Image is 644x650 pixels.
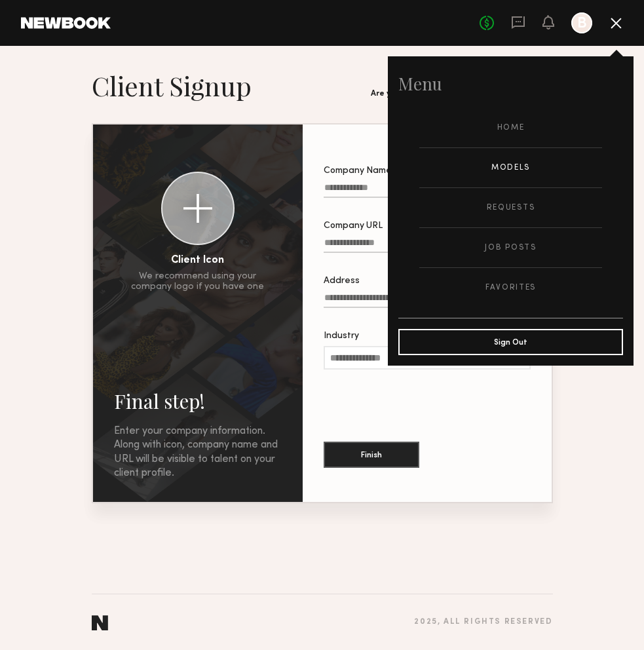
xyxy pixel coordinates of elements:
[371,90,553,98] div: Are you a model? Sign up using our
[324,221,531,231] div: Company URL
[419,148,602,187] a: Models
[419,108,602,147] a: Home
[324,166,531,176] div: Company Name
[324,277,531,286] div: Address
[324,332,531,341] div: Industry
[131,271,264,292] div: We recommend using your company logo if you have one
[92,69,252,102] h1: Client Signup
[324,238,531,253] input: Company URL
[419,188,602,227] a: Requests
[114,388,282,414] h2: Final step!
[114,425,282,481] div: Enter your company information. Along with icon, company name and URL will be visible to talent o...
[398,329,623,355] button: Sign Out
[419,268,602,307] a: Favorites
[324,183,531,198] input: Company Name
[414,618,552,626] div: 2025 , all rights reserved
[171,256,224,266] div: Client Icon
[571,12,592,33] a: B
[324,442,419,468] button: Finish
[324,293,531,308] input: Address
[419,228,602,267] a: Job Posts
